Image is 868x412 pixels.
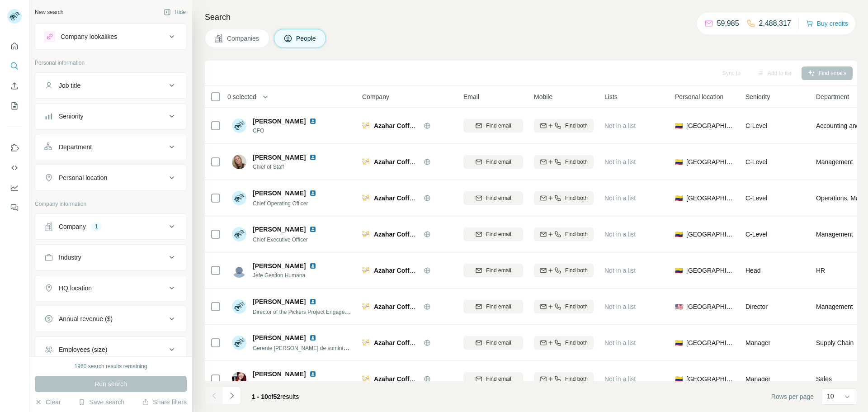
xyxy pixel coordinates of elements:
span: Not in a list [604,267,636,274]
button: Industry [35,246,186,268]
button: Find email [463,336,523,350]
button: Find both [534,155,594,169]
span: Find both [565,122,588,130]
p: 2,488,317 [759,18,791,29]
span: [GEOGRAPHIC_DATA] [686,194,735,203]
img: LinkedIn logo [309,334,316,341]
span: Find email [486,266,511,275]
span: Management [816,157,853,166]
button: Save search [78,398,124,407]
img: Avatar [232,118,246,133]
img: LinkedIn logo [309,226,316,233]
span: [PERSON_NAME] [253,189,306,198]
span: 🇨🇴 [675,266,683,275]
span: HR [816,266,825,275]
img: LinkedIn logo [309,262,316,270]
span: [PERSON_NAME] [253,297,306,306]
button: Search [7,58,22,74]
img: Avatar [232,155,246,169]
h4: Search [205,11,857,24]
img: Logo of Azahar Coffee Company [362,339,369,346]
img: Logo of Azahar Coffee Company [362,158,369,166]
button: Department [35,136,186,158]
span: Lists [604,92,618,101]
span: Azahar Coffee Company [374,267,447,274]
span: [GEOGRAPHIC_DATA] [686,266,735,275]
button: Quick start [7,38,22,54]
span: Find both [565,303,588,311]
button: Find both [534,119,594,133]
span: Sales [816,374,832,384]
span: Not in a list [604,303,636,310]
button: Find both [534,227,594,241]
span: Companies [227,34,260,43]
span: 🇨🇴 [675,194,683,203]
span: [GEOGRAPHIC_DATA] [686,230,735,239]
button: Find both [534,300,594,313]
button: Find both [534,264,594,277]
span: Management [816,230,853,239]
span: Supply Chain [816,338,854,347]
span: [PERSON_NAME] [253,117,306,126]
button: Find email [463,119,523,133]
span: Chief of Staff [253,163,327,171]
span: Azahar Coffee Company [374,194,447,202]
div: Annual revenue ($) [59,314,113,323]
span: Chief Executive Officer [253,237,308,243]
span: Find email [486,303,511,311]
span: Azahar Coffee Company [374,122,447,129]
div: Company [59,222,86,231]
img: Avatar [232,263,246,278]
button: Use Surfe on LinkedIn [7,140,22,156]
span: Mobile [534,92,552,101]
span: Find email [486,339,511,347]
span: [PERSON_NAME] [253,369,306,379]
span: Find email [486,122,511,130]
span: 52 [274,393,281,400]
button: Personal location [35,167,186,189]
img: Logo of Azahar Coffee Company [362,194,369,202]
img: LinkedIn logo [309,189,316,197]
span: Administradora de punto de venta [253,381,334,388]
span: Management [816,302,853,311]
div: New search [35,8,63,16]
button: Seniority [35,105,186,127]
span: Find both [565,194,588,202]
div: Department [59,142,92,152]
span: Find both [565,266,588,275]
div: Industry [59,253,81,262]
span: [GEOGRAPHIC_DATA] [686,121,735,130]
div: Employees (size) [59,345,107,354]
button: Navigate to next page [223,387,241,405]
button: Find email [463,227,523,241]
p: Personal information [35,59,187,67]
span: [GEOGRAPHIC_DATA] [686,374,735,384]
img: Avatar [232,299,246,314]
span: [PERSON_NAME] [253,261,306,270]
button: Clear [35,398,61,407]
span: [PERSON_NAME] [253,225,306,234]
button: Find email [463,372,523,386]
button: Dashboard [7,180,22,196]
span: Company [362,92,389,101]
button: HQ location [35,277,186,299]
span: Not in a list [604,339,636,346]
span: 1 - 10 [252,393,268,400]
span: Not in a list [604,375,636,383]
span: Find email [486,194,511,202]
span: Find email [486,158,511,166]
span: Director [745,303,768,310]
span: Find email [486,375,511,383]
div: Company lookalikes [61,32,117,41]
span: Head [745,267,760,274]
button: Share filters [142,398,187,407]
span: [GEOGRAPHIC_DATA] [686,302,735,311]
span: Not in a list [604,231,636,238]
span: CFO [253,127,327,135]
button: Hide [157,5,192,19]
span: [PERSON_NAME] [253,153,306,162]
span: 🇨🇴 [675,157,683,166]
p: 10 [827,392,834,401]
span: Jefe Gestion Humana [253,271,327,279]
span: Azahar Coffee Company [374,303,447,310]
